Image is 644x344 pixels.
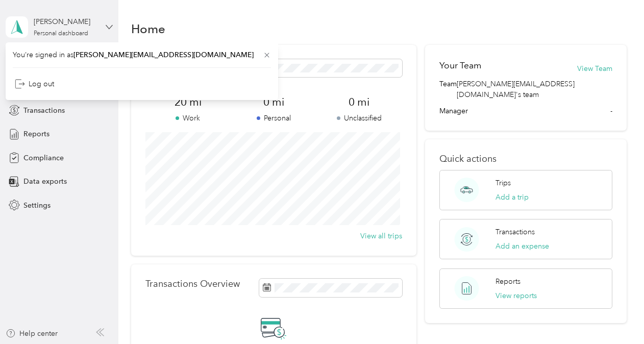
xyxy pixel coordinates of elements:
[231,95,316,109] span: 0 mi
[34,16,97,27] div: [PERSON_NAME]
[610,106,612,116] span: -
[577,63,612,74] button: View Team
[34,31,88,37] div: Personal dashboard
[496,241,549,252] button: Add an expense
[145,113,231,124] p: Work
[23,105,65,116] span: Transactions
[439,79,457,100] span: Team
[439,106,468,116] span: Manager
[145,95,231,109] span: 20 mi
[145,279,240,289] p: Transactions Overview
[496,178,511,188] p: Trips
[23,176,67,187] span: Data exports
[15,79,54,89] div: Log out
[496,290,537,301] button: View reports
[6,328,58,339] button: Help center
[457,79,612,100] span: [PERSON_NAME][EMAIL_ADDRESS][DOMAIN_NAME]'s team
[13,50,271,60] span: You’re signed in as
[23,129,49,139] span: Reports
[496,227,535,237] p: Transactions
[316,113,402,124] p: Unclassified
[23,153,64,163] span: Compliance
[131,23,165,34] h1: Home
[496,276,521,287] p: Reports
[73,51,254,59] span: [PERSON_NAME][EMAIL_ADDRESS][DOMAIN_NAME]
[23,200,51,211] span: Settings
[587,287,644,344] iframe: Everlance-gr Chat Button Frame
[439,154,612,164] p: Quick actions
[496,192,529,203] button: Add a trip
[360,231,402,241] button: View all trips
[439,59,481,72] h2: Your Team
[231,113,316,124] p: Personal
[316,95,402,109] span: 0 mi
